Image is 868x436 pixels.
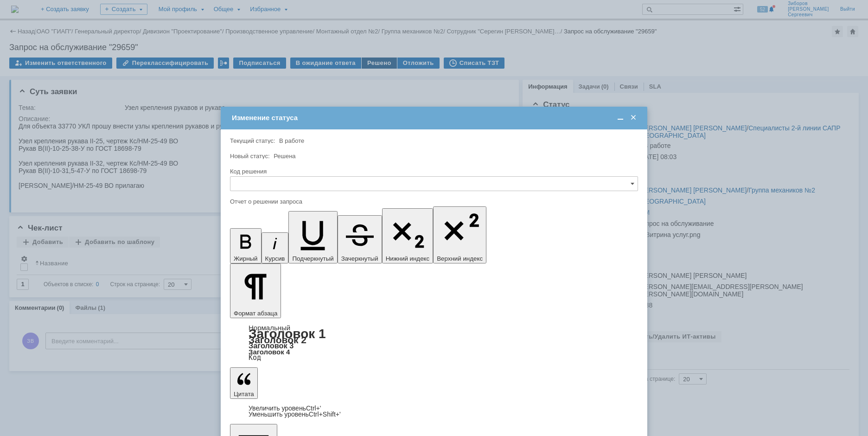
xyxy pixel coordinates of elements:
span: Ctrl+Shift+' [309,410,341,418]
button: Верхний индекс [433,206,486,263]
button: Цитата [230,367,258,399]
span: В работе [279,137,304,144]
label: Новый статус: [230,153,270,160]
a: Заголовок 2 [249,334,306,345]
a: Нормальный [249,324,290,332]
span: Жирный [234,255,258,262]
span: Зачеркнутый [341,255,378,262]
div: Цитата [230,405,638,417]
button: Подчеркнутый [288,211,337,263]
span: Цитата [234,391,254,398]
div: Изменение статуса [232,114,638,122]
label: Текущий статус: [230,137,275,144]
button: Формат абзаца [230,263,281,318]
span: Формат абзаца [234,310,277,317]
a: Заголовок 3 [249,341,294,350]
span: Ctrl+' [306,404,321,412]
a: Decrease [249,410,341,418]
button: Зачеркнутый [338,215,382,263]
span: Свернуть (Ctrl + M) [616,114,625,122]
a: Заголовок 4 [249,348,290,356]
span: Верхний индекс [437,255,483,262]
span: Подчеркнутый [292,255,333,262]
button: Жирный [230,228,262,263]
button: Курсив [262,232,289,263]
div: Формат абзаца [230,325,638,361]
a: Increase [249,404,321,412]
div: Код решения [230,168,636,174]
button: Нижний индекс [382,208,434,263]
span: Нижний индекс [386,255,430,262]
a: Код [249,353,261,362]
div: Отчет о решении запроса [230,199,636,205]
span: Решена [274,153,295,160]
a: Заголовок 1 [249,327,326,341]
span: Курсив [265,255,285,262]
span: Закрыть [629,114,638,122]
